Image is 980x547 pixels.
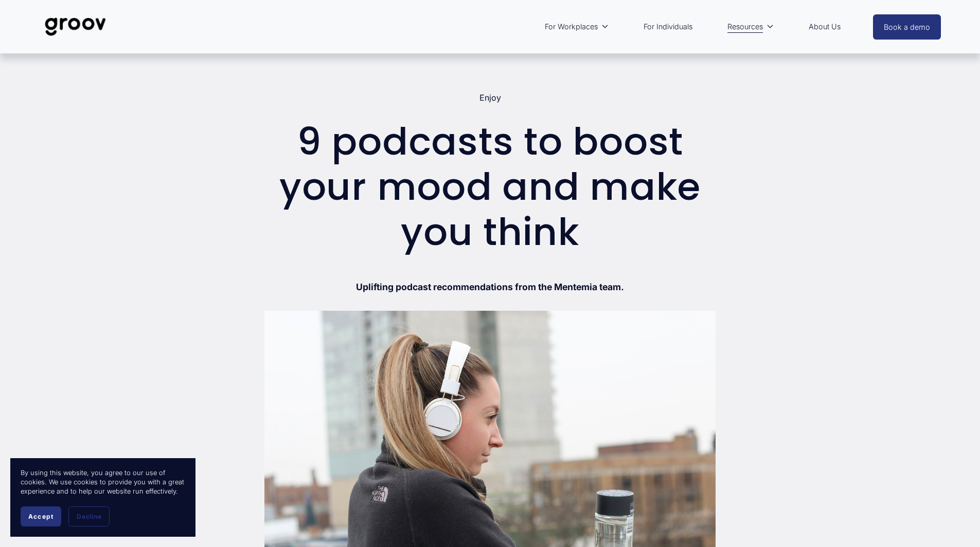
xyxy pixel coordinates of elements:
a: folder dropdown [540,15,614,39]
strong: Uplifting podcast recommendations from the Mentemia team. [356,281,624,292]
img: Groov | Unlock Human Potential at Work and in Life [39,10,112,44]
span: For Workplaces [545,20,598,33]
a: For Individuals [638,15,698,39]
a: Enjoy [479,92,501,103]
a: Book a demo [873,14,941,40]
span: Resources [727,20,763,33]
span: Accept [28,513,54,520]
button: Decline [68,506,110,526]
p: By using this website, you agree to our use of cookies. We use cookies to provide you with a grea... [21,468,185,496]
button: Accept [21,506,61,526]
a: About Us [804,15,846,39]
span: Decline [77,513,101,520]
h1: 9 podcasts to boost your mood and make you think [264,119,715,255]
a: folder dropdown [722,15,779,39]
section: Cookie banner [10,458,195,537]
